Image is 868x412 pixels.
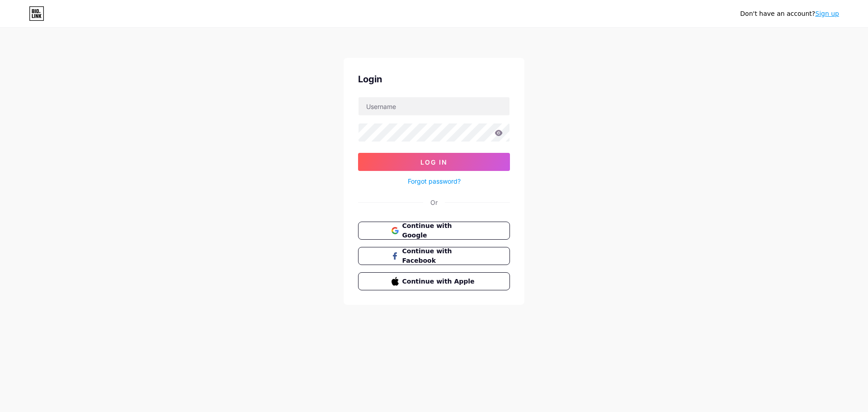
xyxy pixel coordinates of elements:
[408,176,461,186] a: Forgot password?
[358,72,510,86] div: Login
[402,221,477,240] span: Continue with Google
[402,246,477,265] span: Continue with Facebook
[420,158,448,166] span: Log In
[358,247,510,265] button: Continue with Facebook
[740,9,839,19] div: Don't have an account?
[358,272,510,290] button: Continue with Apple
[358,222,510,240] button: Continue with Google
[358,153,510,171] button: Log In
[359,97,509,115] input: Username
[402,277,477,286] span: Continue with Apple
[815,10,839,17] a: Sign up
[430,198,438,207] div: Or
